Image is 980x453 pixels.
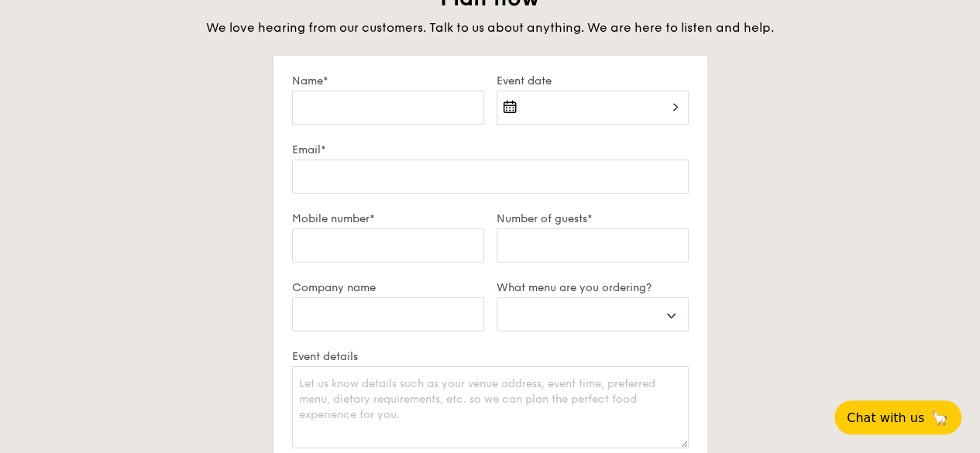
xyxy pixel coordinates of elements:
label: Company name [292,281,484,294]
textarea: Let us know details such as your venue address, event time, preferred menu, dietary requirements,... [292,366,689,448]
button: Chat with us🦙 [834,400,961,434]
span: 🦙 [930,409,949,427]
label: What menu are you ordering? [497,281,689,294]
span: Chat with us [847,410,924,425]
span: We love hearing from our customers. Talk to us about anything. We are here to listen and help. [206,20,774,35]
label: Event date [497,74,689,88]
label: Mobile number* [292,212,484,225]
label: Number of guests* [497,212,689,225]
label: Event details [292,350,689,363]
label: Email* [292,143,689,156]
label: Name* [292,74,484,88]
